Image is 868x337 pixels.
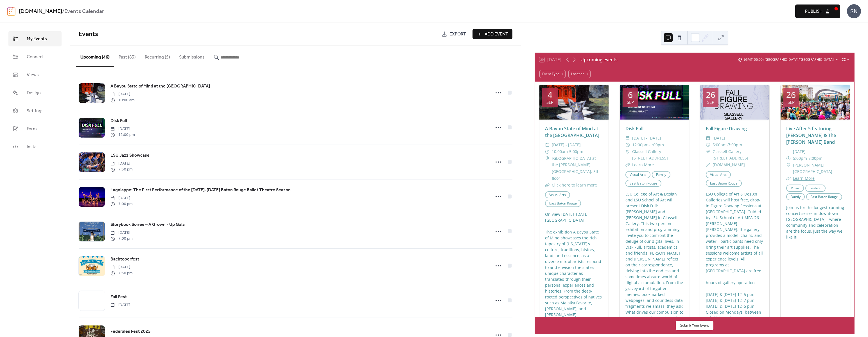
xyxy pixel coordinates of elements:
[110,152,150,159] a: LSU Jazz Showcase
[110,221,185,228] a: Storybook Soirée – A Grown - Up Gala
[8,139,62,154] a: Install
[110,270,133,276] span: 7:30 pm
[793,155,807,162] span: 5:00pm
[625,148,630,155] div: ​
[110,201,133,207] span: 7:00 pm
[473,29,512,39] button: Add Event
[110,230,133,236] span: [DATE]
[110,236,133,242] span: 7:00 pm
[793,162,844,175] span: [PERSON_NAME][GEOGRAPHIC_DATA]
[545,148,550,155] div: ​
[485,31,508,38] span: Add Event
[807,155,808,162] span: -
[706,141,710,148] div: ​
[786,125,836,145] a: Live After 5 featuring [PERSON_NAME] & The [PERSON_NAME] Band
[632,135,661,141] span: [DATE] - [DATE]
[8,121,62,136] a: Form
[27,108,44,114] span: Settings
[706,125,747,132] a: Fall Figure Drawing
[110,83,210,90] a: A Bayou State of Mind at the [GEOGRAPHIC_DATA]
[795,5,840,18] button: Publish
[568,148,569,155] span: -
[27,144,38,150] span: Install
[625,161,630,168] div: ​
[648,141,650,148] span: -
[727,141,728,148] span: -
[786,148,791,155] div: ​
[8,49,62,64] a: Connect
[786,175,791,182] div: ​
[27,126,37,132] span: Form
[706,135,710,141] div: ​
[625,141,630,148] div: ​
[110,195,133,201] span: [DATE]
[552,141,581,148] span: [DATE] - [DATE]
[437,29,470,39] a: Export
[805,8,822,15] span: Publish
[793,148,806,155] span: [DATE]
[786,155,791,162] div: ​
[110,256,139,263] a: Bachtoberfest
[545,182,550,188] div: ​
[110,97,135,103] span: 10:00 am
[76,46,114,67] button: Upcoming (46)
[627,100,634,104] div: Sep
[175,46,209,66] button: Submissions
[110,221,185,228] span: Storybook Soirée – A Grown - Up Gala
[713,135,725,141] span: [DATE]
[7,7,15,16] img: logo
[110,167,133,172] span: 7:30 pm
[19,6,62,17] a: [DOMAIN_NAME]
[744,58,834,61] span: (GMT-06:00) [GEOGRAPHIC_DATA]/[GEOGRAPHIC_DATA]
[625,135,630,141] div: ​
[110,302,130,308] span: [DATE]
[110,117,127,125] a: Disk Full
[8,31,62,46] a: My Events
[707,100,714,104] div: Sep
[8,85,62,100] a: Design
[786,91,796,99] div: 26
[449,31,466,38] span: Export
[110,91,135,97] span: [DATE]
[552,148,568,155] span: 10:00am
[110,264,133,270] span: [DATE]
[545,155,550,162] div: ​
[110,126,135,132] span: [DATE]
[552,155,603,182] span: [GEOGRAPHIC_DATA] at the [PERSON_NAME][GEOGRAPHIC_DATA], 5th floor
[552,182,597,188] a: Click here to learn more
[808,155,822,162] span: 8:00pm
[713,162,745,167] a: [DOMAIN_NAME]
[706,148,710,155] div: ​
[140,46,175,66] button: Recurring (5)
[625,125,643,132] a: Disk Full
[27,36,47,42] span: My Events
[713,141,727,148] span: 5:00pm
[788,100,795,104] div: Sep
[580,56,618,63] div: Upcoming events
[8,103,62,118] a: Settings
[27,90,41,96] span: Design
[110,293,127,301] a: Fall Fest
[110,256,139,263] span: Bachtoberfest
[110,328,151,335] a: Federales Fest 2025
[781,205,850,240] div: Join us for the longest-running concert series in downtown [GEOGRAPHIC_DATA] - where community an...
[27,54,44,60] span: Connect
[110,328,151,335] span: Federales Fest 2025
[110,161,133,167] span: [DATE]
[79,28,98,41] span: Events
[676,321,713,330] button: Submit Your Event
[632,148,683,162] span: Glassell Gallery [STREET_ADDRESS]
[545,125,599,138] a: A Bayou State of Mind at the [GEOGRAPHIC_DATA]
[62,6,64,17] b: /
[706,91,715,99] div: 26
[793,176,815,181] a: Learn More
[786,162,791,168] div: ​
[847,4,861,18] div: SN
[706,161,710,168] div: ​
[728,141,742,148] span: 7:00pm
[545,141,550,148] div: ​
